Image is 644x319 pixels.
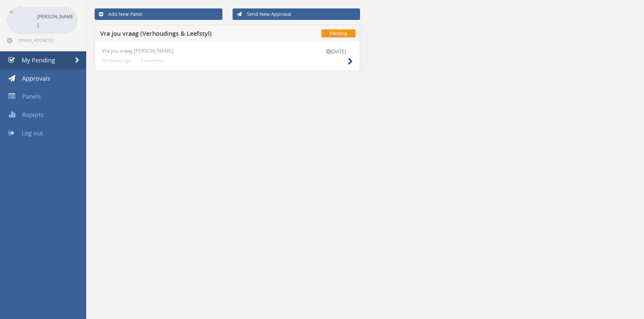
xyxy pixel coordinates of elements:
span: Pending [321,29,356,37]
p: [PERSON_NAME] [37,12,74,29]
small: 0 comments... [141,58,167,63]
a: Send New Approval [233,8,360,20]
span: My Pending [22,56,55,64]
span: Log out [22,129,43,137]
span: Reports [22,111,44,119]
small: [DATE] [319,48,353,55]
a: Add New Panel [95,8,222,20]
h4: Vra jou vraag [PERSON_NAME] [102,48,353,54]
span: Approvals [22,74,50,82]
span: Panels [22,92,41,100]
span: [EMAIL_ADDRESS][DOMAIN_NAME] [19,37,76,43]
small: 39 minutes ago [102,58,131,63]
h5: Vra jou vraag (Verhoudings & Leefstyl) [100,30,278,39]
